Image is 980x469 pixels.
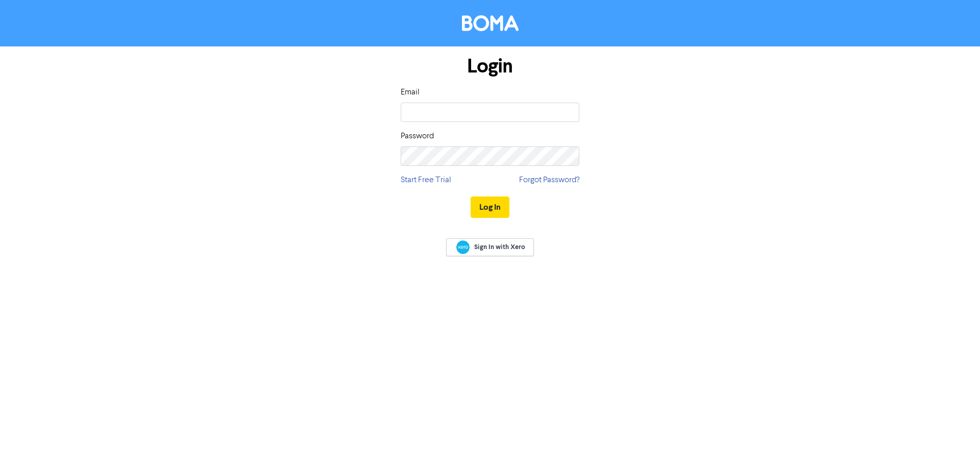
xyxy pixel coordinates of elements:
[401,86,420,98] label: Email
[471,196,509,218] button: Log In
[401,55,579,78] h1: Login
[401,174,451,186] a: Start Free Trial
[446,238,534,256] a: Sign In with Xero
[401,130,434,142] label: Password
[519,174,579,186] a: Forgot Password?
[462,15,519,31] img: BOMA Logo
[474,242,525,252] span: Sign In with Xero
[456,240,470,254] img: Xero logo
